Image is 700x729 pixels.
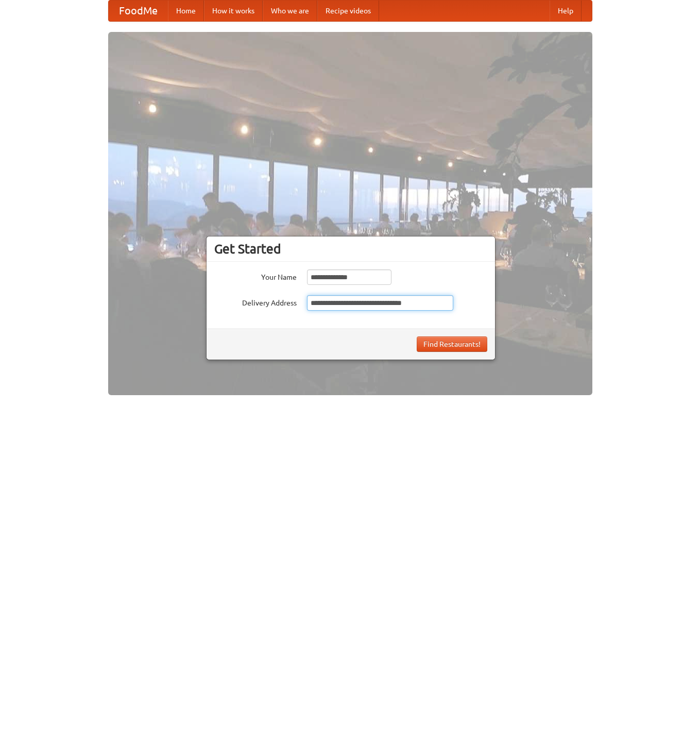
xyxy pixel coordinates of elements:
label: Delivery Address [214,295,297,308]
a: Who we are [263,1,317,21]
button: Find Restaurants! [417,336,487,352]
a: FoodMe [109,1,168,21]
a: Help [550,1,582,21]
h3: Get Started [214,241,487,257]
a: Home [168,1,204,21]
label: Your Name [214,269,297,282]
a: Recipe videos [317,1,379,21]
a: How it works [204,1,263,21]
